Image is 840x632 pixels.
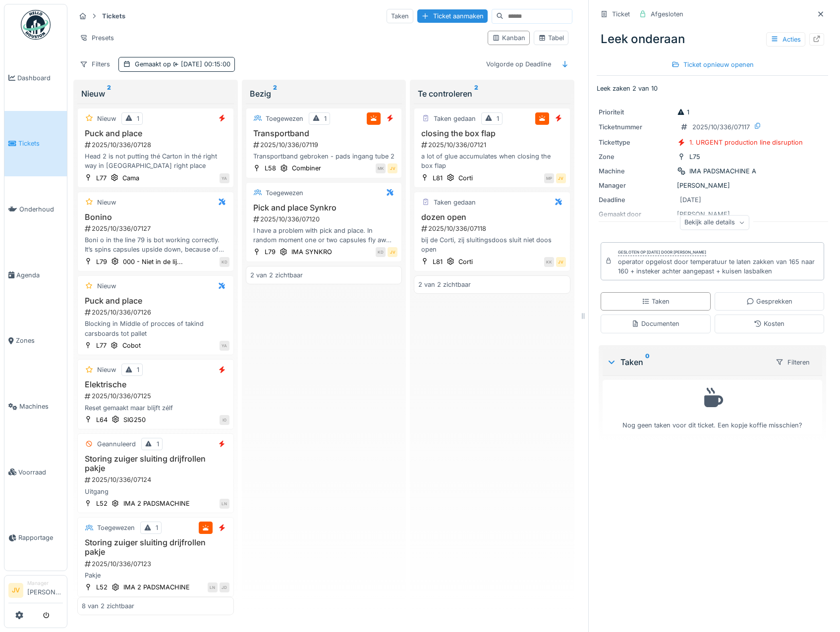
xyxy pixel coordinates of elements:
div: Nieuw [97,281,116,291]
div: JV [556,257,566,267]
div: 1 [497,114,499,123]
div: Toegewezen [266,188,303,198]
div: L75 [689,152,700,161]
div: Te controleren [418,88,566,100]
span: Tickets [18,139,63,148]
div: 2 van 2 zichtbaar [250,270,303,280]
sup: 2 [474,88,478,100]
p: Leek zaken 2 van 10 [597,84,828,93]
div: Tickettype [599,138,673,147]
div: L64 [96,415,108,424]
a: Machines [4,373,67,439]
div: Nieuw [81,88,230,100]
img: Badge_color-CXgf-gQk.svg [21,10,51,40]
div: Manager [599,181,673,190]
sup: 0 [645,356,650,368]
div: 2025/10/336/07121 [420,140,566,150]
div: Zone [599,152,673,161]
div: 2025/10/336/07128 [84,140,229,150]
div: IMA 2 PADSMACHINE [123,582,190,592]
div: LN [220,499,229,509]
div: Taken gedaan [434,198,476,207]
div: Deadline [599,195,673,205]
a: Rapportage [4,505,67,571]
div: LN [208,582,218,592]
div: IMA SYNKRO [291,247,332,257]
div: Machine [599,166,673,176]
span: Onderhoud [19,205,63,214]
div: 2025/10/336/07120 [252,214,398,224]
div: Nog geen taken voor dit ticket. Een kopje koffie misschien? [609,384,816,430]
div: Manager [27,579,63,587]
h3: Pick and place Synkro [250,203,398,212]
div: Gesloten op [DATE] door [PERSON_NAME] [618,249,706,256]
div: Blocking in Middle of procces of takind carsboards tot pallet [82,319,229,338]
a: Tickets [4,111,67,177]
div: I have a problem with pick and place. In random moment one or two capsules fly away from the pick... [250,226,398,245]
div: L79 [96,257,107,266]
div: Toegewezen [97,523,135,532]
div: YA [220,173,229,183]
div: JV [388,163,397,173]
div: 2025/10/336/07118 [420,224,566,233]
div: Afgesloten [651,9,683,19]
h3: Transportband [250,129,398,138]
div: Ticket aanmaken [417,9,488,23]
div: 2025/10/336/07119 [252,140,398,150]
div: [PERSON_NAME] [599,181,826,190]
span: Zones [16,336,63,345]
div: Taken [642,297,670,306]
div: Nieuw [97,365,116,374]
div: Corti [458,257,473,266]
a: Voorraad [4,439,67,505]
div: L52 [96,499,108,508]
div: Documenten [631,319,679,328]
a: Agenda [4,242,67,308]
div: Boni o in the line 79 is bot working correctly. It’s spins capsules upside down, because of that ... [82,235,229,254]
div: IMA 2 PADSMACHINE [123,499,190,508]
div: MK [376,163,386,173]
span: Dashboard [17,73,63,83]
h3: Elektrische [82,380,229,389]
a: Zones [4,308,67,374]
span: Voorraad [18,468,63,477]
div: L77 [96,173,107,183]
a: JV Manager[PERSON_NAME] [8,579,63,603]
div: bij de Corti, zij sluitingsdoos sluit niet doos open [418,235,566,254]
sup: 2 [273,88,277,100]
h3: Bonino [82,212,229,222]
div: Pakje [82,571,229,580]
div: SIG250 [123,415,146,424]
div: Cama [122,173,139,183]
div: Geannuleerd [97,439,136,449]
div: L52 [96,582,108,592]
div: KK [544,257,554,267]
div: Transportband gebroken - pads ingang tube 2 [250,152,398,161]
div: Presets [75,31,118,45]
div: L77 [96,341,107,350]
div: Filteren [771,355,814,369]
div: Bezig [250,88,398,100]
h3: dozen open [418,212,566,222]
div: 1 [677,107,689,117]
div: Ticket [612,9,630,19]
div: Nieuw [97,114,116,123]
div: operator opgelost door temperatuur te laten zakken van 165 naar 160 + insteker achter aangepast +... [618,257,820,276]
div: L58 [265,163,276,173]
div: JD [220,582,229,592]
div: Taken gedaan [434,114,476,123]
span: Machines [19,402,63,411]
div: JV [388,247,397,257]
div: [DATE] [680,195,701,205]
div: KD [376,247,386,257]
div: Prioriteit [599,107,673,117]
strong: Tickets [98,11,129,21]
div: 1 [156,523,158,532]
div: JV [556,173,566,183]
div: Gemaakt op [135,59,230,69]
div: KD [220,257,229,267]
div: L81 [433,173,443,183]
div: IO [220,415,229,425]
div: 2025/10/336/07117 [692,122,750,132]
div: Reset gemaakt maar blijft zélf [82,403,229,413]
